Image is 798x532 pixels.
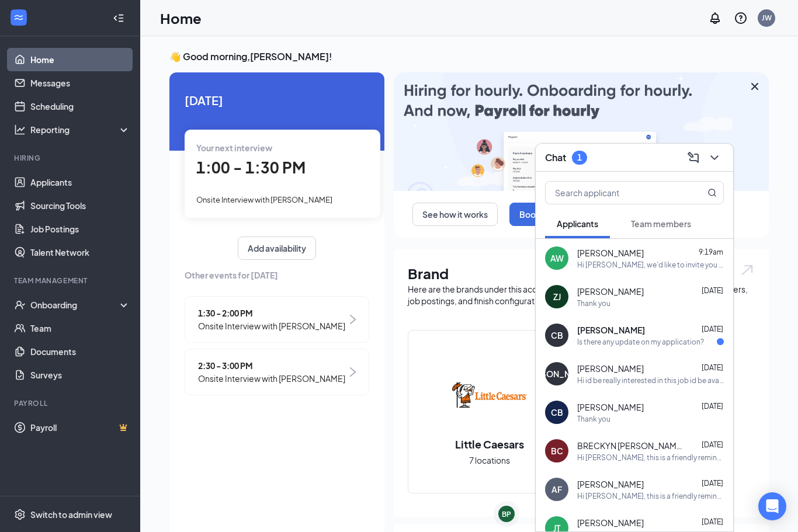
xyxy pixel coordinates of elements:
h1: Home [160,8,202,28]
div: BP [502,509,511,519]
div: 1 [577,152,582,162]
h2: Little Caesars [443,437,536,451]
a: Scheduling [30,95,130,118]
a: Talent Network [30,241,130,264]
button: See how it works [412,203,498,226]
img: payroll-large.gif [394,72,769,191]
span: 7 locations [469,454,510,467]
div: Hi id be really interested in this job id be available [DEMOGRAPHIC_DATA] on tuesdays and I can w... [577,375,724,385]
span: 1:30 - 2:00 PM [198,307,345,319]
a: Surveys [30,363,130,387]
input: Search applicant [546,182,684,204]
span: Onsite Interview with [PERSON_NAME] [198,319,345,332]
div: Hiring [14,153,128,163]
div: ZJ [553,291,561,302]
svg: Analysis [14,124,26,135]
span: 9:19am [699,248,723,256]
span: Team members [631,218,691,229]
div: Onboarding [30,299,120,311]
a: PayrollCrown [30,416,130,439]
span: [DATE] [702,402,723,411]
div: AF [551,484,562,495]
div: Switch to admin view [30,509,112,520]
div: Thank you [577,298,610,308]
svg: Notifications [708,11,722,25]
span: Applicants [557,218,598,229]
a: Applicants [30,171,130,194]
svg: WorkstreamLogo [13,12,25,23]
span: Onsite Interview with [PERSON_NAME] [198,372,345,385]
svg: QuestionInfo [734,11,748,25]
div: Here are the brands under this account. Click into a brand to see your locations, managers, job p... [408,283,755,307]
span: [PERSON_NAME] [577,401,644,413]
span: [DATE] [702,479,723,488]
span: [DATE] [702,363,723,372]
span: [PERSON_NAME] [577,363,644,374]
span: Other events for [DATE] [185,269,369,281]
span: Onsite Interview with [PERSON_NAME] [196,195,332,204]
button: Book a demo [509,203,581,226]
span: [PERSON_NAME] [577,324,645,336]
span: Your next interview [196,142,272,153]
a: Documents [30,340,130,363]
div: Hi [PERSON_NAME], this is a friendly reminder. Please select a meeting time slot for your Crew Me... [577,491,724,501]
div: Is there any update on my application? [577,337,704,347]
span: [DATE] [702,325,723,333]
span: [PERSON_NAME] [577,478,644,490]
div: Hi [PERSON_NAME], this is a friendly reminder. Please select a meeting time slot for your Crew Me... [577,453,724,463]
button: ChevronDown [705,148,724,167]
span: 2:30 - 3:00 PM [198,359,345,372]
button: Add availability [238,237,316,260]
span: [PERSON_NAME] [577,247,644,259]
span: [DATE] [702,440,723,449]
a: Job Postings [30,217,130,241]
div: Reporting [30,124,131,135]
svg: ComposeMessage [686,151,700,165]
div: Thank you [577,414,610,424]
span: [PERSON_NAME] [577,517,644,528]
h1: Brand [408,263,755,283]
svg: Cross [748,79,762,93]
svg: MagnifyingGlass [707,188,717,197]
div: CB [551,329,563,341]
span: BRECKYN [PERSON_NAME] [577,440,682,451]
svg: Collapse [113,12,124,24]
svg: Settings [14,509,26,520]
div: Open Intercom Messenger [758,492,786,520]
div: [PERSON_NAME] [523,368,591,380]
button: ComposeMessage [684,148,703,167]
svg: ChevronDown [707,151,721,165]
div: Team Management [14,276,128,286]
div: Payroll [14,398,128,408]
span: [DATE] [185,91,369,109]
a: Sourcing Tools [30,194,130,217]
div: BC [551,445,563,457]
span: [DATE] [702,517,723,526]
div: Hi [PERSON_NAME], we'd like to invite you to a meeting with Little Caesars for Crew Member at [GE... [577,260,724,270]
a: Home [30,48,130,71]
span: [DATE] [702,286,723,295]
a: Messages [30,71,130,95]
svg: UserCheck [14,299,26,311]
h3: Chat [545,151,566,164]
h3: 👋 Good morning, [PERSON_NAME] ! [169,50,769,63]
img: Little Caesars [452,357,527,432]
div: JW [762,13,772,23]
span: [PERSON_NAME] [577,286,644,297]
span: 1:00 - 1:30 PM [196,158,306,177]
div: CB [551,406,563,418]
a: Team [30,317,130,340]
div: AW [550,252,564,264]
img: open.6027fd2a22e1237b5b06.svg [740,263,755,277]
